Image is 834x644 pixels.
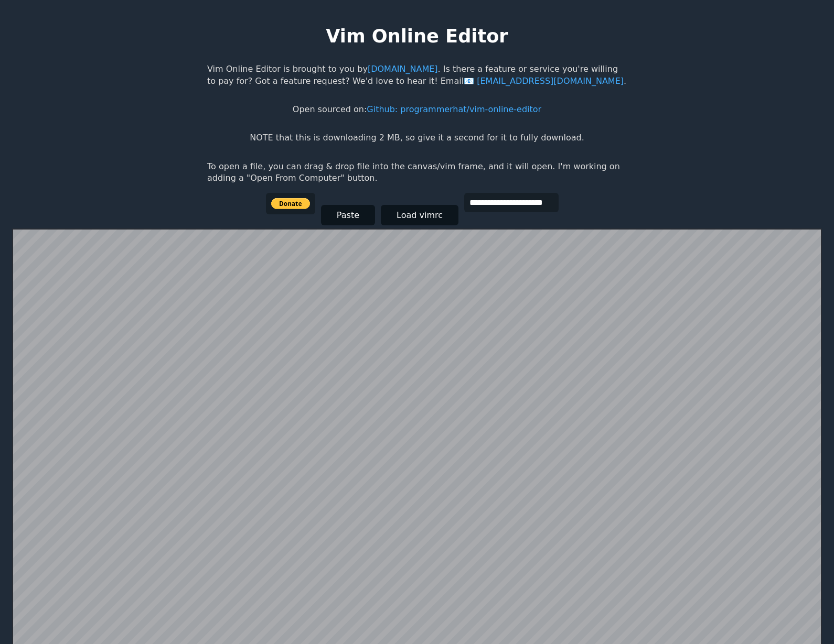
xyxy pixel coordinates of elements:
[207,161,627,184] p: To open a file, you can drag & drop file into the canvas/vim frame, and it will open. I'm working...
[326,23,508,49] h1: Vim Online Editor
[250,132,584,144] p: NOTE that this is downloading 2 MB, so give it a second for it to fully download.
[293,104,541,115] p: Open sourced on:
[207,63,627,87] p: Vim Online Editor is brought to you by . Is there a feature or service you're willing to pay for?...
[321,205,375,225] button: Paste
[464,76,624,86] a: [EMAIL_ADDRESS][DOMAIN_NAME]
[381,205,458,225] button: Load vimrc
[367,104,541,114] a: Github: programmerhat/vim-online-editor
[368,64,438,74] a: [DOMAIN_NAME]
